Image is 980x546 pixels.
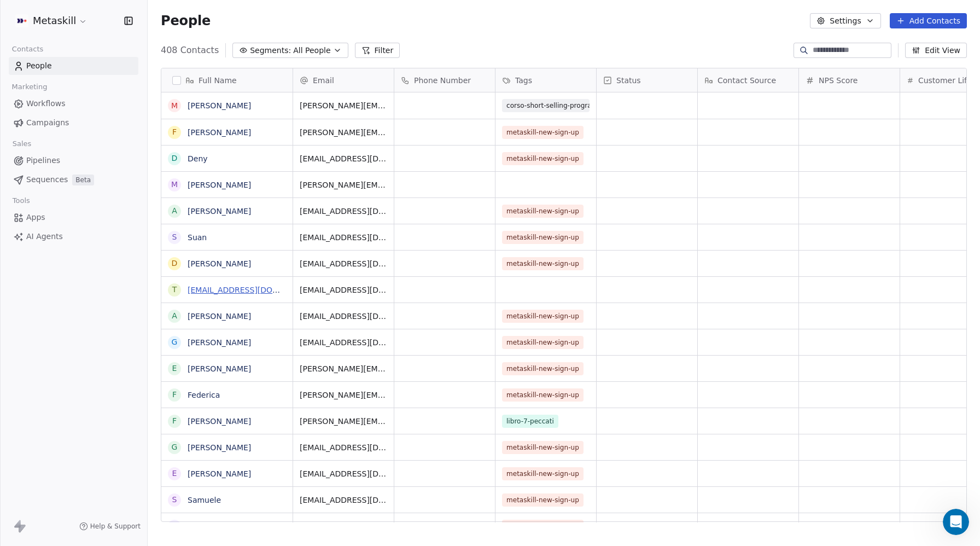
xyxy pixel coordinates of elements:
span: Phone Number [414,75,471,86]
div: E [172,468,177,479]
span: metaskill-new-sign-up [502,126,584,139]
div: Full Name [161,68,293,92]
a: [PERSON_NAME] [188,128,251,137]
button: Gif picker [34,358,43,367]
span: metaskill-new-sign-up [502,231,584,244]
button: go back [7,4,28,25]
button: Emoji picker [17,358,26,367]
div: M [171,100,178,112]
div: D [172,153,178,164]
div: NPS Score [799,68,900,92]
span: NPS Score [819,75,857,86]
div: Phone Number [394,68,495,92]
button: Add Contacts [890,13,967,28]
span: Tags [515,75,532,86]
a: Campaigns [9,114,138,132]
div: Our usual reply time 🕒 [17,215,171,236]
span: metaskill-new-sign-up [502,310,584,323]
div: A [172,205,177,217]
div: V [172,520,177,532]
div: F [172,126,177,138]
a: [PERSON_NAME] [188,259,251,268]
a: Federica [188,391,220,399]
a: AI Agents [9,228,138,246]
span: Beta [72,175,94,185]
span: [EMAIL_ADDRESS][DOMAIN_NAME] [300,337,387,348]
b: 1 day [27,226,50,235]
div: Darya says… [9,63,210,160]
button: Send a message… [188,354,205,371]
span: Sequences [26,174,68,185]
span: [EMAIL_ADDRESS][DOMAIN_NAME] [300,232,387,243]
a: Deny [188,154,208,163]
span: Marketing [7,79,52,95]
span: metaskill-new-sign-up [502,336,584,349]
div: a [172,310,177,322]
a: Help & Support [79,522,141,531]
span: People [161,13,211,29]
button: Start recording [69,358,78,367]
a: [URL][DOMAIN_NAME] [48,113,148,132]
div: M [171,179,178,190]
a: Workflows [9,95,138,113]
a: [PERSON_NAME] [188,338,251,347]
span: metaskill-new-sign-up [502,493,584,507]
a: Suan [188,233,207,242]
div: F [172,415,177,427]
div: S [172,231,177,243]
a: Pipelines [9,152,138,170]
a: Apps [9,208,138,226]
button: Edit View [905,43,967,58]
span: libro-7-peccati [502,415,558,428]
div: Fin • 1h ago [17,245,58,252]
span: [EMAIL_ADDRESS][DOMAIN_NAME] [300,521,387,532]
span: [PERSON_NAME][EMAIL_ADDRESS][DOMAIN_NAME] [300,390,387,400]
span: [EMAIL_ADDRESS][DOMAIN_NAME] [300,284,387,295]
span: Tools [8,193,34,209]
div: E [172,363,177,374]
div: G [172,336,178,348]
div: Close [192,4,212,24]
span: [PERSON_NAME][EMAIL_ADDRESS][PERSON_NAME][DOMAIN_NAME] [300,127,387,138]
div: Fin says… [9,160,210,267]
a: [PERSON_NAME] [188,101,251,110]
span: [EMAIL_ADDRESS][DOMAIN_NAME] [300,311,387,322]
div: You’ll get replies here and in your email:✉️[PERSON_NAME][EMAIL_ADDRESS][DOMAIN_NAME]Our usual re... [9,160,179,243]
img: AVATAR%20METASKILL%20-%20Colori%20Positivo.png [15,14,28,27]
a: [PERSON_NAME] [188,469,251,478]
a: SequencesBeta [9,171,138,189]
span: People [26,60,52,72]
span: metaskill-new-sign-up [502,441,584,454]
div: You’ll get replies here and in your email: ✉️ [17,166,171,209]
span: [PERSON_NAME][EMAIL_ADDRESS][DOMAIN_NAME] [300,416,387,427]
button: Filter [355,43,400,58]
span: Metaskill [33,14,76,28]
a: [PERSON_NAME] [188,207,251,216]
a: [PERSON_NAME] [188,312,251,321]
div: Tags [495,68,596,92]
span: metaskill-new-sign-up [502,467,584,480]
span: metaskill-new-sign-up [502,362,584,375]
span: corso-short-selling-program [502,99,590,112]
b: [PERSON_NAME][EMAIL_ADDRESS][DOMAIN_NAME] [17,188,167,208]
span: [PERSON_NAME][EMAIL_ADDRESS][DOMAIN_NAME] [300,179,387,190]
span: [PERSON_NAME][EMAIL_ADDRESS][DOMAIN_NAME] [300,363,387,374]
a: People [9,57,138,75]
span: Email [313,75,334,86]
span: metaskill-new-sign-up [502,388,584,402]
div: grid [161,92,293,522]
span: [EMAIL_ADDRESS][DOMAIN_NAME] [300,258,387,269]
a: [PERSON_NAME] [188,443,251,452]
a: Vania [188,522,208,531]
img: Profile image for Fin [31,6,49,24]
span: Sales [8,136,36,152]
a: [PERSON_NAME] [188,181,251,189]
span: Segments: [250,45,291,56]
span: Workflows [26,98,66,109]
span: metaskill-new-sign-up [502,257,584,270]
span: metaskill-new-sign-up [502,205,584,218]
span: [PERSON_NAME][EMAIL_ADDRESS][PERSON_NAME][DOMAIN_NAME] [300,100,387,111]
span: metaskill-new-sign-up [502,152,584,165]
span: [EMAIL_ADDRESS][DOMAIN_NAME] [300,206,387,217]
span: Help & Support [90,522,141,531]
